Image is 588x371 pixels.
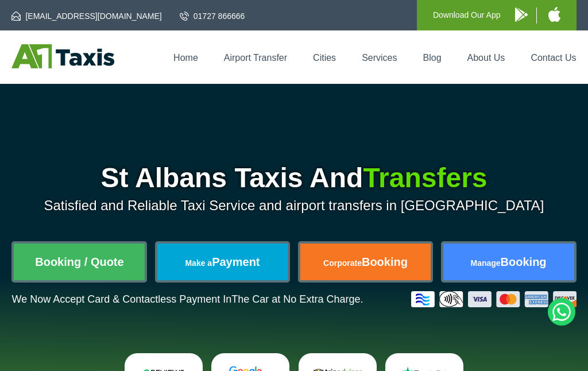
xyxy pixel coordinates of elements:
[11,293,363,306] p: We Now Accept Card & Contactless Payment In
[433,8,501,22] p: Download Our App
[185,258,212,268] span: Make a
[231,293,363,305] span: The Car at No Extra Charge.
[443,244,574,280] a: ManageBooking
[470,258,500,268] span: Manage
[11,44,114,68] img: A1 Taxis St Albans LTD
[531,53,576,63] a: Contact Us
[467,53,505,63] a: About Us
[157,244,288,280] a: Make aPayment
[224,53,287,63] a: Airport Transfer
[173,53,198,63] a: Home
[362,53,397,63] a: Services
[300,244,431,280] a: CorporateBooking
[515,7,528,22] img: A1 Taxis Android App
[423,53,442,63] a: Blog
[11,198,576,214] p: Satisfied and Reliable Taxi Service and airport transfers in [GEOGRAPHIC_DATA]
[11,164,576,192] h1: St Albans Taxis And
[363,163,487,193] span: Transfers
[411,291,577,307] img: Credit And Debit Cards
[323,258,362,268] span: Corporate
[11,10,161,22] a: [EMAIL_ADDRESS][DOMAIN_NAME]
[14,244,145,280] a: Booking / Quote
[548,7,560,22] img: A1 Taxis iPhone App
[180,10,245,22] a: 01727 866666
[313,53,336,63] a: Cities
